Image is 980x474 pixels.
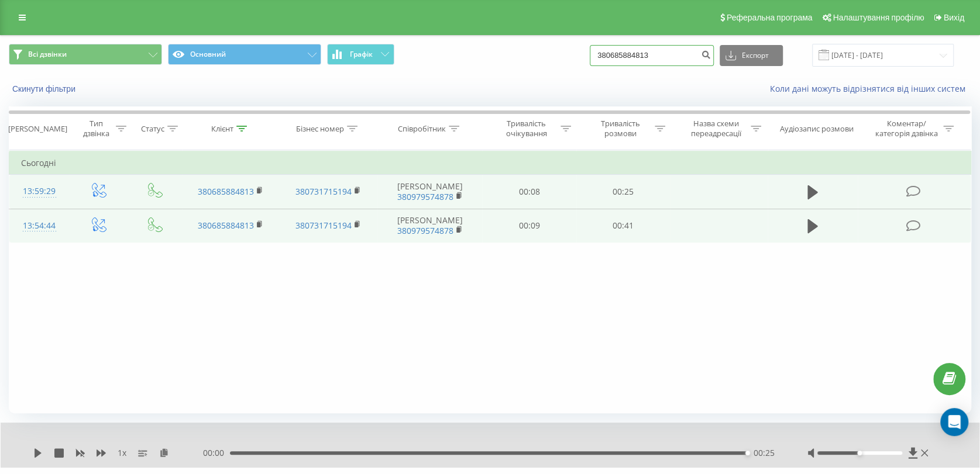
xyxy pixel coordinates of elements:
td: [PERSON_NAME] [377,209,483,243]
span: Всі дзвінки [28,50,67,59]
div: Бізнес номер [296,124,344,134]
div: Статус [141,124,164,134]
td: 00:09 [482,209,576,243]
div: Співробітник [398,124,446,134]
a: 380685884813 [198,220,254,231]
td: Сьогодні [9,151,971,175]
div: [PERSON_NAME] [8,124,67,134]
td: 00:41 [576,209,670,243]
button: Всі дзвінки [9,44,162,65]
div: Клієнт [211,124,233,134]
td: 00:08 [482,175,576,209]
a: 380731715194 [295,186,352,197]
span: 00:00 [203,447,230,459]
a: Коли дані можуть відрізнятися вiд інших систем [770,83,971,94]
a: 380979574878 [397,191,453,202]
div: Аудіозапис розмови [780,124,854,134]
span: 1 x [118,447,126,459]
td: 00:25 [576,175,670,209]
button: Графік [327,44,394,65]
div: Тривалість розмови [589,119,652,139]
div: Accessibility label [745,451,750,455]
div: 13:54:44 [21,214,57,237]
div: Open Intercom Messenger [940,408,968,436]
div: 13:59:29 [21,180,57,203]
a: 380685884813 [198,186,254,197]
span: Налаштування профілю [833,13,924,22]
span: Вихід [944,13,964,22]
input: Пошук за номером [590,45,714,66]
div: Тип дзвінка [80,119,113,139]
span: Графік [350,50,373,58]
div: Тривалість очікування [495,119,558,139]
span: 00:25 [754,447,775,459]
button: Скинути фільтри [9,84,81,94]
div: Коментар/категорія дзвінка [872,119,940,139]
a: 380979574878 [397,225,453,236]
div: Accessibility label [858,451,862,455]
span: Реферальна програма [727,13,813,22]
button: Експорт [720,45,783,66]
td: [PERSON_NAME] [377,175,483,209]
a: 380731715194 [295,220,352,231]
button: Основний [168,44,321,65]
div: Назва схеми переадресації [685,119,748,139]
